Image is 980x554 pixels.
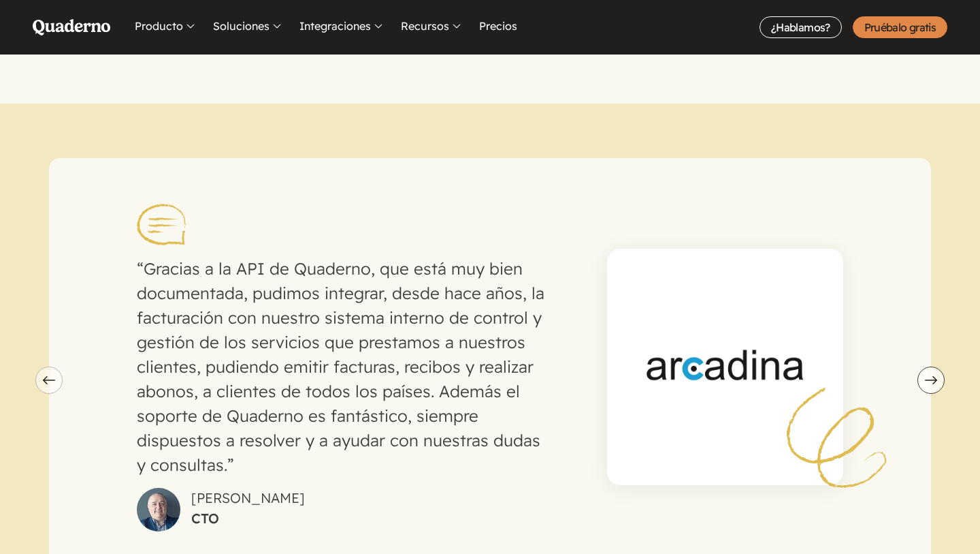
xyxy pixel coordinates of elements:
img: Arcadina logo [607,249,843,485]
div: [PERSON_NAME] [191,488,305,532]
a: ¿Hablamos? [759,16,842,38]
img: Photo of Jose Alberto Hernandis [137,488,180,532]
cite: CTO [191,508,305,529]
a: Pruébalo gratis [853,16,947,38]
p: Gracias a la API de Quaderno, que está muy bien documentada, pudimos integrar, desde hace años, l... [137,256,549,477]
